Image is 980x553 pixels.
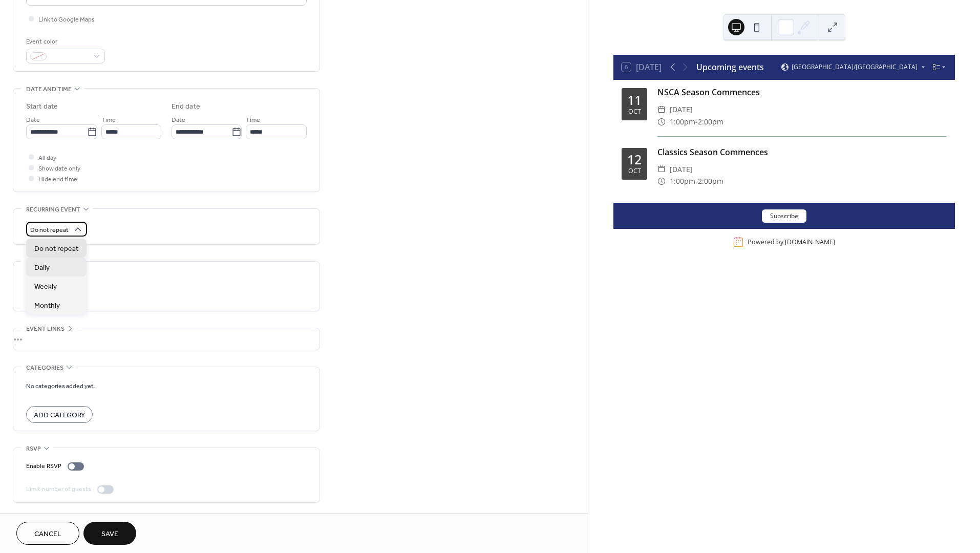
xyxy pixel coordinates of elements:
div: Event color [26,36,103,47]
div: ​ [657,175,666,187]
div: Classics Season Commences [657,146,947,158]
span: RSVP [26,443,41,454]
div: 12 [627,153,642,166]
span: Date [172,115,185,125]
button: Save [83,522,136,545]
span: - [695,116,698,128]
div: Oct [628,168,641,175]
span: Save [101,529,118,540]
span: Event links [26,324,65,334]
span: Show date only [38,163,80,174]
span: Daily [34,263,50,273]
div: Upcoming events [696,61,764,73]
div: 11 [627,94,642,107]
span: [DATE] [670,163,693,176]
span: Add Category [34,410,85,421]
div: Start date [26,101,58,112]
span: [GEOGRAPHIC_DATA]/[GEOGRAPHIC_DATA] [792,64,918,70]
span: 2:00pm [698,116,723,128]
button: Add Category [26,406,93,423]
span: All day [38,153,56,163]
span: Cancel [34,529,61,540]
span: No categories added yet. [26,381,95,392]
button: Cancel [16,522,79,545]
a: [DOMAIN_NAME] [785,238,835,246]
span: Weekly [34,282,57,292]
div: End date [172,101,200,112]
span: Recurring event [26,204,80,215]
span: Monthly [34,301,60,311]
span: Do not repeat [30,224,69,236]
span: Do not repeat [34,244,78,254]
div: Limit number of guests [26,484,91,495]
span: Link to Google Maps [38,14,95,25]
span: [DATE] [670,103,693,116]
div: Powered by [748,238,835,246]
span: Time [246,115,260,125]
span: Hide end time [38,174,77,185]
span: Categories [26,363,63,373]
span: 1:00pm [670,116,695,128]
div: ••• [13,328,319,350]
div: Enable RSVP [26,461,61,472]
span: Date [26,115,40,125]
span: 2:00pm [698,175,723,187]
span: 1:00pm [670,175,695,187]
span: - [695,175,698,187]
span: Time [101,115,116,125]
span: Date and time [26,84,72,95]
button: Subscribe [762,209,806,223]
div: Oct [628,109,641,115]
div: ​ [657,116,666,128]
div: NSCA Season Commences [657,86,947,98]
div: ​ [657,103,666,116]
div: ​ [657,163,666,176]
